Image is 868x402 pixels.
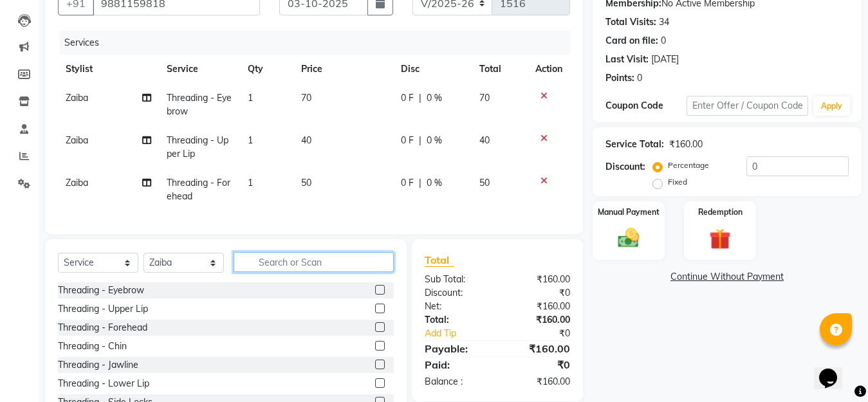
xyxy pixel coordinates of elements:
[415,375,497,388] div: Balance :
[248,177,253,188] span: 1
[605,34,658,48] div: Card on file:
[415,300,497,313] div: Net:
[598,206,660,218] label: Manual Payment
[159,55,239,84] th: Service
[401,134,414,147] span: 0 F
[293,55,392,84] th: Price
[167,177,230,202] span: Threading - Forehead
[419,91,421,105] span: |
[668,160,709,171] label: Percentage
[415,313,497,327] div: Total:
[427,176,442,190] span: 0 %
[497,300,580,313] div: ₹160.00
[605,160,645,174] div: Discount:
[427,134,442,147] span: 0 %
[511,327,580,340] div: ₹0
[58,302,148,316] div: Threading - Upper Lip
[393,55,472,84] th: Disc
[479,177,490,188] span: 50
[605,15,656,29] div: Total Visits:
[58,284,144,297] div: Threading - Eyebrow
[415,273,497,286] div: Sub Total:
[59,31,580,55] div: Services
[425,253,454,267] span: Total
[472,55,528,84] th: Total
[703,226,737,252] img: _gift.svg
[497,375,580,388] div: ₹160.00
[415,327,511,340] a: Add Tip
[605,99,687,113] div: Coupon Code
[605,138,664,151] div: Service Total:
[605,71,634,85] div: Points:
[668,176,687,188] label: Fixed
[58,340,127,353] div: Threading - Chin
[687,96,808,116] input: Enter Offer / Coupon Code
[415,357,497,372] div: Paid:
[401,176,414,190] span: 0 F
[497,273,580,286] div: ₹160.00
[479,92,490,104] span: 70
[58,358,138,372] div: Threading - Jawline
[528,55,570,84] th: Action
[497,341,580,356] div: ₹160.00
[605,53,649,66] div: Last Visit:
[651,53,679,66] div: [DATE]
[814,351,855,389] iframe: chat widget
[401,91,414,105] span: 0 F
[659,15,669,29] div: 34
[301,177,311,188] span: 50
[661,34,666,48] div: 0
[240,55,293,84] th: Qty
[248,134,253,146] span: 1
[58,55,159,84] th: Stylist
[415,341,497,356] div: Payable:
[479,134,490,146] span: 40
[427,91,442,105] span: 0 %
[234,252,394,272] input: Search or Scan
[419,176,421,190] span: |
[66,92,88,104] span: Zaiba
[58,321,147,334] div: Threading - Forehead
[595,270,859,284] a: Continue Without Payment
[301,92,311,104] span: 70
[813,96,850,116] button: Apply
[637,71,642,85] div: 0
[66,177,88,188] span: Zaiba
[58,377,149,390] div: Threading - Lower Lip
[415,286,497,300] div: Discount:
[301,134,311,146] span: 40
[497,357,580,372] div: ₹0
[248,92,253,104] span: 1
[167,134,228,160] span: Threading - Upper Lip
[497,313,580,327] div: ₹160.00
[419,134,421,147] span: |
[669,138,703,151] div: ₹160.00
[611,226,646,250] img: _cash.svg
[66,134,88,146] span: Zaiba
[698,206,743,218] label: Redemption
[497,286,580,300] div: ₹0
[167,92,232,117] span: Threading - Eyebrow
